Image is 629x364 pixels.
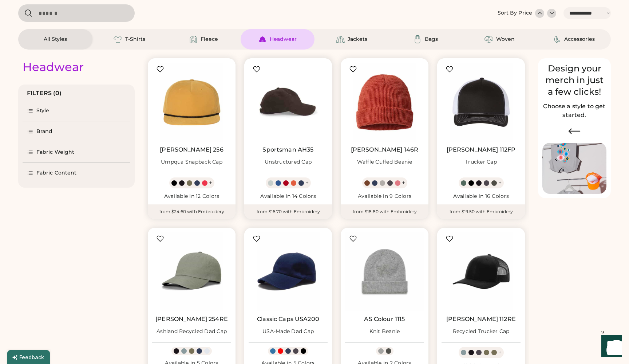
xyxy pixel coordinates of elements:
[262,146,313,153] a: Sportsman AH35
[447,146,516,153] a: [PERSON_NAME] 112FP
[249,193,328,200] div: Available in 14 Colors
[262,328,314,335] div: USA-Made Dad Cap
[36,128,53,135] div: Brand
[442,63,521,142] img: Richardson 112FP Trucker Cap
[357,158,412,166] div: Waffle Cuffed Beanie
[437,204,525,219] div: from $19.50 with Embroidery
[465,158,497,166] div: Trucker Cap
[348,36,367,43] div: Jackets
[446,316,516,323] a: [PERSON_NAME] 112RE
[125,36,145,43] div: T-Shirts
[27,89,62,98] div: FILTERS (0)
[201,36,218,43] div: Fleece
[364,316,405,323] a: AS Colour 1115
[453,328,510,335] div: Recycled Trucker Cap
[257,316,319,323] a: Classic Caps USA200
[498,9,532,17] div: Sort By Price
[155,316,228,323] a: [PERSON_NAME] 254RE
[189,35,198,44] img: Fleece Icon
[36,149,74,156] div: Fabric Weight
[44,36,67,43] div: All Styles
[442,193,521,200] div: Available in 16 Colors
[270,36,297,43] div: Headwear
[498,348,502,356] div: +
[496,36,515,43] div: Woven
[148,204,236,219] div: from $24.60 with Embroidery
[114,35,122,44] img: T-Shirts Icon
[152,63,231,142] img: Richardson 256 Umpqua Snapback Cap
[157,328,227,335] div: Ashland Recycled Dad Cap
[152,193,231,200] div: Available in 12 Colors
[564,36,595,43] div: Accessories
[249,63,328,142] img: Sportsman AH35 Unstructured Cap
[484,35,493,44] img: Woven Icon
[542,143,606,194] img: Image of Lisa Congdon Eye Print on T-Shirt and Hat
[258,35,267,44] img: Headwear Icon
[336,35,345,44] img: Jackets Icon
[244,204,332,219] div: from $16.70 with Embroidery
[209,179,212,187] div: +
[265,158,312,166] div: Unstructured Cap
[23,60,84,74] div: Headwear
[341,204,428,219] div: from $18.80 with Embroidery
[542,63,606,98] div: Design your merch in just a few clicks!
[553,35,561,44] img: Accessories Icon
[594,331,626,363] iframe: Front Chat
[345,63,424,142] img: Richardson 146R Waffle Cuffed Beanie
[36,107,50,114] div: Style
[345,232,424,311] img: AS Colour 1115 Knit Beanie
[160,146,223,153] a: [PERSON_NAME] 256
[351,146,419,153] a: [PERSON_NAME] 146R
[152,232,231,311] img: Richardson 254RE Ashland Recycled Dad Cap
[442,232,521,311] img: Richardson 112RE Recycled Trucker Cap
[402,179,405,187] div: +
[425,36,438,43] div: Bags
[161,158,222,166] div: Umpqua Snapback Cap
[36,169,76,177] div: Fabric Content
[345,193,424,200] div: Available in 9 Colors
[498,179,502,187] div: +
[369,328,400,335] div: Knit Beanie
[413,35,422,44] img: Bags Icon
[542,102,606,120] h2: Choose a style to get started.
[249,232,328,311] img: Classic Caps USA200 USA-Made Dad Cap
[305,179,309,187] div: +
